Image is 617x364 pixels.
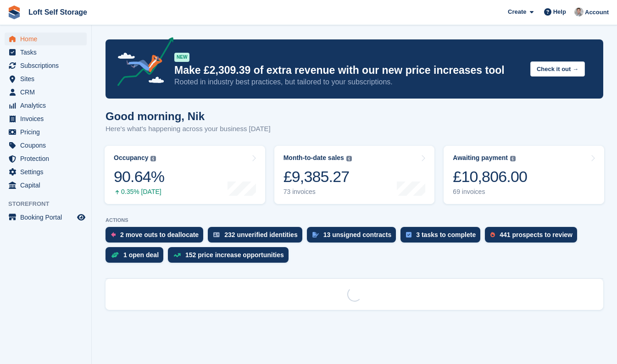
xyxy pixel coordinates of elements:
a: Awaiting payment £10,806.00 69 invoices [444,146,604,204]
img: price_increase_opportunities-93ffe204e8149a01c8c9dc8f82e8f89637d9d84a8eef4429ea346261dce0b2c0.svg [173,253,181,257]
a: menu [5,152,87,165]
span: Settings [20,165,75,178]
div: 90.64% [114,167,164,186]
img: move_outs_to_deallocate_icon-f764333ba52eb49d3ac5e1228854f67142a1ed5810a6f6cc68b1a99e826820c5.svg [111,232,116,237]
div: 0.35% [DATE] [114,188,164,196]
a: menu [5,33,87,45]
span: Create [508,7,526,17]
a: menu [5,86,87,99]
img: contract_signature_icon-13c848040528278c33f63329250d36e43548de30e8caae1d1a13099fd9432cc5.svg [312,232,319,237]
button: Check it out → [530,61,585,77]
a: menu [5,179,87,192]
div: 1 open deal [123,251,159,259]
a: 1 open deal [106,247,168,267]
span: Subscriptions [20,59,75,72]
span: Account [585,8,609,17]
a: menu [5,72,87,85]
p: Here's what's happening across your business [DATE] [106,124,271,134]
a: Month-to-date sales £9,385.27 73 invoices [274,146,435,204]
a: menu [5,139,87,152]
div: £10,806.00 [453,167,527,186]
span: Storefront [8,199,91,209]
a: 13 unsigned contracts [307,227,401,247]
a: 232 unverified identities [208,227,307,247]
span: Invoices [20,112,75,125]
img: icon-info-grey-7440780725fd019a000dd9b08b2336e03edf1995a4989e88bcd33f0948082b44.svg [150,156,156,161]
a: menu [5,59,87,72]
span: CRM [20,86,75,99]
span: Pricing [20,126,75,138]
img: task-75834270c22a3079a89374b754ae025e5fb1db73e45f91037f5363f120a921f8.svg [406,232,411,237]
div: 152 price increase opportunities [185,251,284,259]
span: Booking Portal [20,211,75,224]
img: prospect-51fa495bee0391a8d652442698ab0144808aea92771e9ea1ae160a38d050c398.svg [490,232,495,237]
span: Home [20,33,75,45]
a: menu [5,46,87,59]
a: 441 prospects to review [485,227,582,247]
img: icon-info-grey-7440780725fd019a000dd9b08b2336e03edf1995a4989e88bcd33f0948082b44.svg [346,156,352,161]
span: Protection [20,152,75,165]
a: menu [5,165,87,178]
span: Analytics [20,99,75,112]
div: 232 unverified identities [224,231,298,238]
img: deal-1b604bf984904fb50ccaf53a9ad4b4a5d6e5aea283cecdc64d6e3604feb123c2.svg [111,252,119,258]
div: 3 tasks to complete [416,231,476,238]
div: 441 prospects to review [500,231,573,238]
p: Rooted in industry best practices, but tailored to your subscriptions. [174,77,523,87]
a: 152 price increase opportunities [168,247,293,267]
div: £9,385.27 [283,167,352,186]
a: 3 tasks to complete [400,227,485,247]
div: 2 move outs to deallocate [120,231,199,238]
div: Occupancy [114,154,148,162]
span: Tasks [20,46,75,59]
p: Make £2,309.39 of extra revenue with our new price increases tool [174,64,523,77]
span: Help [553,7,566,17]
img: verify_identity-adf6edd0f0f0b5bbfe63781bf79b02c33cf7c696d77639b501bdc392416b5a36.svg [213,232,220,237]
img: icon-info-grey-7440780725fd019a000dd9b08b2336e03edf1995a4989e88bcd33f0948082b44.svg [510,156,516,161]
a: Preview store [76,212,87,223]
div: 13 unsigned contracts [323,231,392,238]
a: Occupancy 90.64% 0.35% [DATE] [105,146,265,204]
a: menu [5,99,87,112]
img: Nik Williams [574,7,584,17]
div: NEW [174,53,189,62]
a: Loft Self Storage [25,5,91,20]
div: 69 invoices [453,188,527,196]
span: Sites [20,72,75,85]
div: Awaiting payment [453,154,508,162]
h1: Good morning, Nik [106,110,271,122]
img: price-adjustments-announcement-icon-8257ccfd72463d97f412b2fc003d46551f7dbcb40ab6d574587a9cd5c0d94... [110,37,174,89]
span: Coupons [20,139,75,152]
img: stora-icon-8386f47178a22dfd0bd8f6a31ec36ba5ce8667c1dd55bd0f319d3a0aa187defe.svg [7,6,21,19]
div: 73 invoices [283,188,352,196]
span: Capital [20,179,75,192]
p: ACTIONS [106,217,603,223]
a: 2 move outs to deallocate [106,227,208,247]
a: menu [5,211,87,224]
a: menu [5,112,87,125]
a: menu [5,126,87,138]
div: Month-to-date sales [283,154,344,162]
